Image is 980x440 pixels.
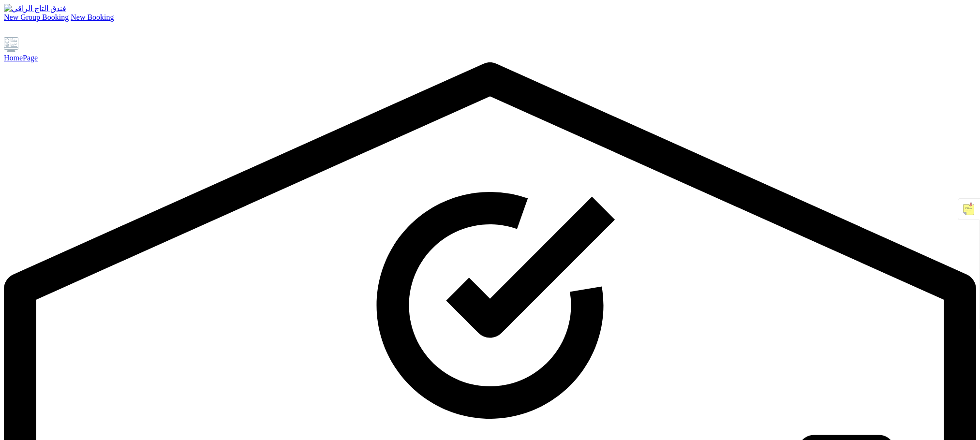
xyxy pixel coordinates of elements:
[71,13,114,21] a: New Booking
[18,29,31,37] a: Settings
[4,54,976,62] div: HomePage
[4,13,69,21] a: New Group Booking
[4,29,16,37] a: Support
[4,4,976,13] a: فندق التاج الراقي
[33,29,44,37] a: Staff feedback
[4,4,66,13] img: فندق التاج الراقي
[4,37,976,62] a: HomePage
